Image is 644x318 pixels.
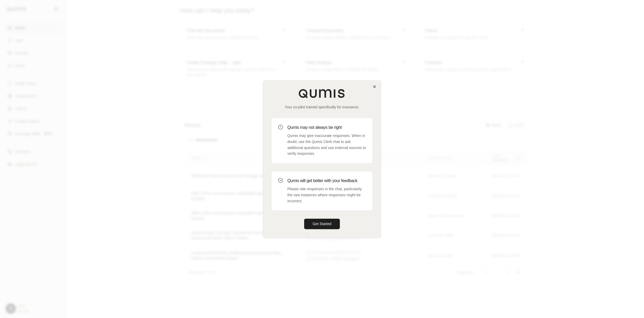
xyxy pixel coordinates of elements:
p: Please rate responses in the chat, particularly the rare instances where responses might be incor... [287,186,366,204]
p: Qumis may give inaccurate responses. When in doubt, use the Qumis Clerk chat to ask additional qu... [287,133,366,157]
h3: Qumis may not always be right [287,124,366,131]
img: Qumis Logo [298,89,346,98]
button: Get Started [304,219,340,229]
p: Your co-pilot trained specifically for insurance. [272,104,372,110]
h3: Qumis will get better with your feedback [287,178,366,184]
